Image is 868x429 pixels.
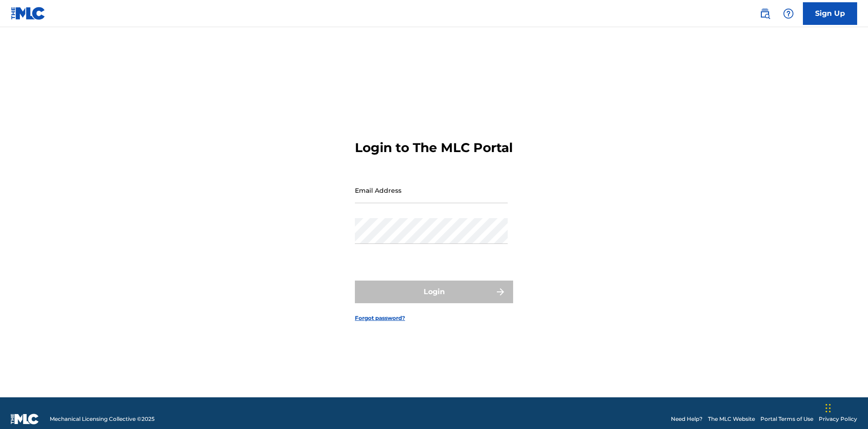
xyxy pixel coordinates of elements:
span: Mechanical Licensing Collective © 2025 [50,415,155,423]
h3: Login to The MLC Portal [355,140,513,156]
a: Privacy Policy [819,415,857,423]
img: help [783,8,794,19]
a: Need Help? [671,415,703,423]
iframe: Chat Widget [823,386,868,429]
div: Help [779,5,797,23]
a: Public Search [756,5,774,23]
img: logo [11,414,39,424]
a: Forgot password? [355,314,405,322]
img: search [759,8,770,19]
a: The MLC Website [708,415,755,423]
a: Portal Terms of Use [760,415,813,423]
a: Sign Up [803,2,857,25]
div: Drag [826,395,831,422]
img: MLC Logo [11,7,46,20]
